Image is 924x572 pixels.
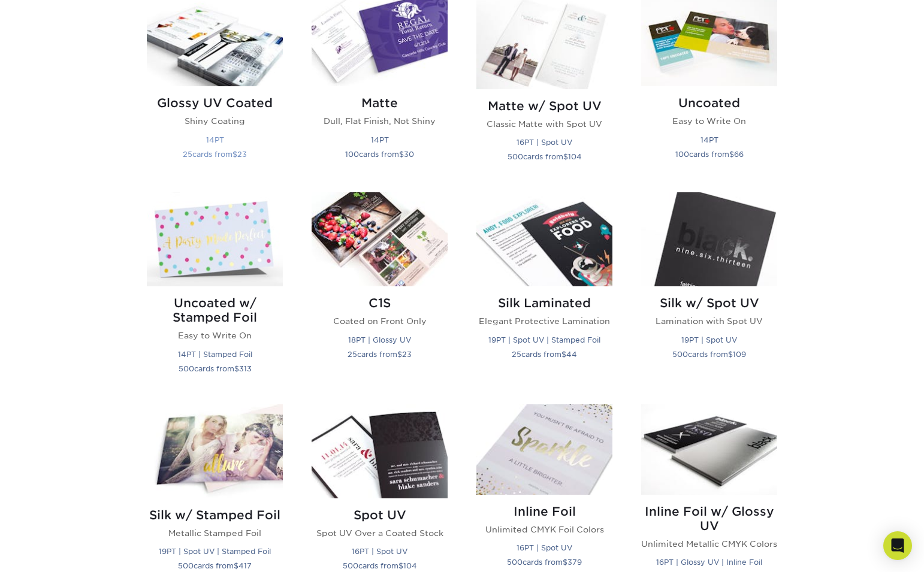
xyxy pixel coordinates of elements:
[147,404,283,498] img: Silk w/ Stamped Foil Postcards
[476,296,612,310] h2: Silk Laminated
[348,350,357,359] span: 25
[178,561,194,570] span: 500
[238,561,252,570] span: 417
[512,350,577,359] small: cards from
[147,192,283,389] a: Uncoated w/ Stamped Foil Postcards Uncoated w/ Stamped Foil Easy to Write On 14PT | Stamped Foil ...
[672,350,688,359] span: 500
[733,350,746,359] span: 109
[641,192,777,286] img: Silk w/ Spot UV Postcards
[147,527,283,539] p: Metallic Stamped Foil
[348,350,412,359] small: cards from
[563,152,568,161] span: $
[563,558,567,567] span: $
[641,504,777,533] h2: Inline Foil w/ Glossy UV
[371,135,389,144] small: 14PT
[641,538,777,550] p: Unlimited Metallic CMYK Colors
[234,364,239,373] span: $
[507,558,582,567] small: cards from
[641,315,777,327] p: Lamination with Spot UV
[476,315,612,327] p: Elegant Protective Lamination
[399,150,404,159] span: $
[179,364,252,373] small: cards from
[476,118,612,130] p: Classic Matte with Spot UV
[343,561,358,570] span: 500
[517,138,572,147] small: 16PT | Spot UV
[237,150,247,159] span: 23
[641,115,777,127] p: Easy to Write On
[656,558,762,567] small: 16PT | Glossy UV | Inline Foil
[397,350,402,359] span: $
[729,150,734,159] span: $
[641,192,777,389] a: Silk w/ Spot UV Postcards Silk w/ Spot UV Lamination with Spot UV 19PT | Spot UV 500cards from$109
[883,531,912,560] div: Open Intercom Messenger
[476,192,612,286] img: Silk Laminated Postcards
[312,527,448,539] p: Spot UV Over a Coated Stock
[561,350,566,359] span: $
[147,115,283,127] p: Shiny Coating
[178,350,252,359] small: 14PT | Stamped Foil
[728,350,733,359] span: $
[512,350,521,359] span: 25
[312,192,448,389] a: C1S Postcards C1S Coated on Front Only 18PT | Glossy UV 25cards from$23
[488,335,600,344] small: 19PT | Spot UV | Stamped Foil
[681,335,737,344] small: 19PT | Spot UV
[734,150,744,159] span: 66
[312,315,448,327] p: Coated on Front Only
[641,296,777,310] h2: Silk w/ Spot UV
[312,192,448,286] img: C1S Postcards
[183,150,192,159] span: 25
[312,296,448,310] h2: C1S
[159,547,271,556] small: 19PT | Spot UV | Stamped Foil
[476,192,612,389] a: Silk Laminated Postcards Silk Laminated Elegant Protective Lamination 19PT | Spot UV | Stamped Fo...
[312,404,448,498] img: Spot UV Postcards
[398,561,403,570] span: $
[700,135,718,144] small: 14PT
[352,547,407,556] small: 16PT | Spot UV
[232,150,237,159] span: $
[566,350,577,359] span: 44
[675,150,744,159] small: cards from
[404,150,414,159] span: 30
[508,152,582,161] small: cards from
[179,364,194,373] span: 500
[403,561,417,570] span: 104
[312,115,448,127] p: Dull, Flat Finish, Not Shiny
[641,96,777,110] h2: Uncoated
[312,508,448,522] h2: Spot UV
[507,558,523,567] span: 500
[567,558,582,567] span: 379
[345,150,359,159] span: 100
[147,508,283,522] h2: Silk w/ Stamped Foil
[147,192,283,286] img: Uncoated w/ Stamped Foil Postcards
[517,543,572,552] small: 16PT | Spot UV
[508,152,523,161] span: 500
[476,404,612,495] img: Inline Foil Postcards
[672,350,746,359] small: cards from
[476,523,612,535] p: Unlimited CMYK Foil Colors
[178,561,252,570] small: cards from
[568,152,582,161] span: 104
[147,296,283,325] h2: Uncoated w/ Stamped Foil
[348,335,411,344] small: 18PT | Glossy UV
[675,150,689,159] span: 100
[402,350,412,359] span: 23
[234,561,238,570] span: $
[641,404,777,495] img: Inline Foil w/ Glossy UV Postcards
[147,329,283,341] p: Easy to Write On
[239,364,252,373] span: 313
[183,150,247,159] small: cards from
[476,99,612,113] h2: Matte w/ Spot UV
[206,135,224,144] small: 14PT
[345,150,414,159] small: cards from
[343,561,417,570] small: cards from
[147,96,283,110] h2: Glossy UV Coated
[476,504,612,519] h2: Inline Foil
[312,96,448,110] h2: Matte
